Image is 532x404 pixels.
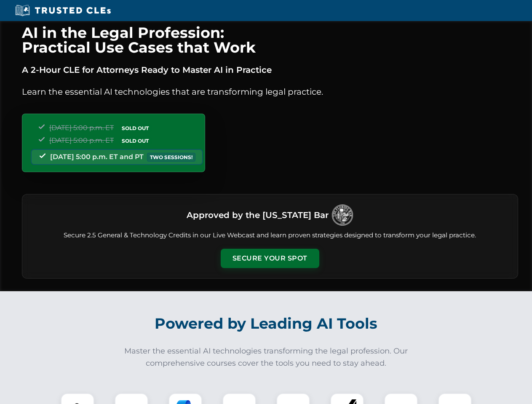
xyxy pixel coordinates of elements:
img: Logo [332,205,353,226]
span: [DATE] 5:00 p.m. ET [49,124,114,132]
p: A 2-Hour CLE for Attorneys Ready to Master AI in Practice [22,63,518,77]
p: Master the essential AI technologies transforming the legal profession. Our comprehensive courses... [119,345,414,369]
h1: AI in the Legal Profession: Practical Use Cases that Work [22,25,518,55]
h3: Approved by the [US_STATE] Bar [187,207,329,223]
p: Learn the essential AI technologies that are transforming legal practice. [22,85,518,98]
img: Trusted CLEs [13,4,113,17]
h2: Powered by Leading AI Tools [33,309,500,338]
span: [DATE] 5:00 p.m. ET [49,136,114,144]
button: Secure Your Spot [221,249,319,268]
span: SOLD OUT [119,136,152,145]
span: SOLD OUT [119,124,152,133]
p: Secure 2.5 General & Technology Credits in our Live Webcast and learn proven strategies designed ... [32,231,508,240]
